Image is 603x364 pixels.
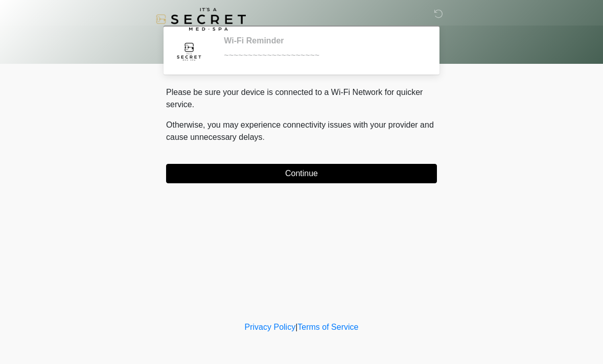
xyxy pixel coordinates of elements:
[166,119,437,143] p: Otherwise, you may experience connectivity issues with your provider and cause unnecessary delays
[245,323,296,331] a: Privacy Policy
[224,36,422,45] h2: Wi-Fi Reminder
[166,86,437,111] p: Please be sure your device is connected to a Wi-Fi Network for quicker service.
[166,164,437,183] button: Continue
[263,133,265,141] span: .
[297,323,358,331] a: Terms of Service
[295,323,297,331] a: |
[156,8,246,31] img: It's A Secret Med Spa Logo
[174,36,204,66] img: Agent Avatar
[224,50,422,62] div: ~~~~~~~~~~~~~~~~~~~~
